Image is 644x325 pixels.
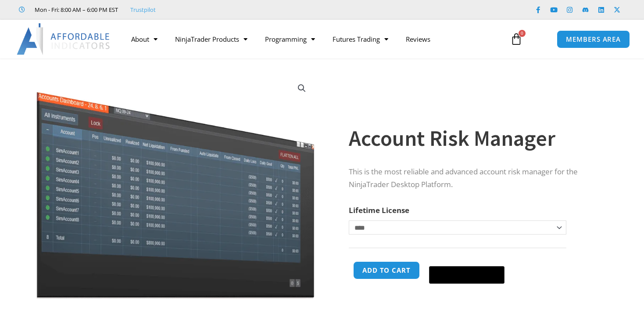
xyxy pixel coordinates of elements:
[122,29,502,49] nav: Menu
[294,80,310,96] a: View full-screen image gallery
[349,166,605,191] p: This is the most reliable and advanced account risk manager for the NinjaTrader Desktop Platform.
[17,23,111,55] img: LogoAI | Affordable Indicators – NinjaTrader
[130,4,156,15] a: Trustpilot
[166,29,256,49] a: NinjaTrader Products
[429,266,504,284] button: Buy with GPay
[32,4,118,15] span: Mon - Fri: 8:00 AM – 6:00 PM EST
[349,205,409,215] label: Lifetime License
[34,74,316,299] img: Screenshot 2024-08-26 15462845454 | Affordable Indicators – NinjaTrader
[427,260,506,261] iframe: Secure payment input frame
[566,36,621,43] span: MEMBERS AREA
[497,26,536,52] a: 0
[256,29,324,49] a: Programming
[519,30,526,37] span: 0
[353,261,420,279] button: Add to cart
[557,30,630,48] a: MEMBERS AREA
[349,123,605,154] h1: Account Risk Manager
[397,29,439,49] a: Reviews
[324,29,397,49] a: Futures Trading
[122,29,166,49] a: About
